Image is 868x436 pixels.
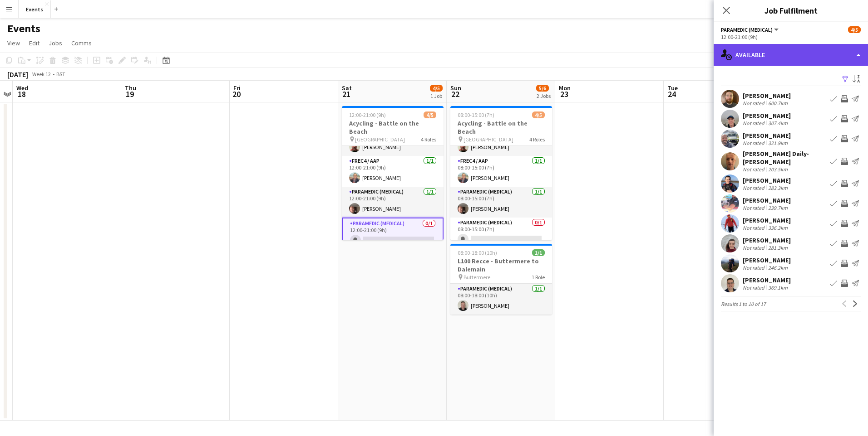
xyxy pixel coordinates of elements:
[766,204,789,211] div: 239.7km
[557,89,571,99] span: 23
[721,26,780,33] button: Paramedic (Medical)
[766,166,789,173] div: 203.5km
[458,111,494,118] span: 08:00-15:00 (7h)
[233,84,241,92] span: Fri
[743,264,766,271] div: Not rated
[743,244,766,251] div: Not rated
[342,106,444,240] app-job-card: 12:00-21:00 (9h)4/5Acycling - Battle on the Beach [GEOGRAPHIC_DATA]4 RolesFREC32/212:00-21:00 (9h...
[529,136,545,143] span: 4 Roles
[342,119,444,136] h3: Acycling - Battle on the Beach
[743,100,766,107] div: Not rated
[743,236,791,244] div: [PERSON_NAME]
[464,136,513,143] span: [GEOGRAPHIC_DATA]
[721,26,773,33] span: Paramedic (Medical)
[766,224,789,231] div: 336.3km
[743,111,791,120] div: [PERSON_NAME]
[71,39,92,47] span: Comms
[532,249,545,256] span: 1/1
[743,216,791,224] div: [PERSON_NAME]
[449,89,461,99] span: 22
[458,249,497,256] span: 08:00-18:00 (10h)
[848,26,861,33] span: 4/5
[125,84,136,92] span: Thu
[667,84,678,92] span: Tue
[743,204,766,211] div: Not rated
[7,70,28,79] div: [DATE]
[123,89,136,99] span: 19
[45,37,66,49] a: Jobs
[743,92,791,100] div: [PERSON_NAME]
[450,218,552,248] app-card-role: Paramedic (Medical)0/108:00-15:00 (7h)
[450,119,552,136] h3: Acycling - Battle on the Beach
[7,22,40,35] h1: Events
[49,39,62,47] span: Jobs
[15,89,28,99] span: 18
[743,256,791,264] div: [PERSON_NAME]
[421,136,436,143] span: 4 Roles
[68,37,95,49] a: Comms
[464,274,490,281] span: Buttermere
[766,244,789,251] div: 281.3km
[721,34,861,40] div: 12:00-21:00 (9h)
[666,89,678,99] span: 24
[342,218,444,250] app-card-role: Paramedic (Medical)0/112:00-21:00 (9h)
[29,39,39,47] span: Edit
[450,156,552,187] app-card-role: FREC4 / AAP1/108:00-15:00 (7h)[PERSON_NAME]
[430,92,442,99] div: 1 Job
[349,111,386,118] span: 12:00-21:00 (9h)
[559,84,571,92] span: Mon
[450,84,461,92] span: Sun
[7,39,20,47] span: View
[766,184,789,191] div: 283.3km
[342,156,444,187] app-card-role: FREC4 / AAP1/112:00-21:00 (9h)[PERSON_NAME]
[766,140,789,146] div: 321.9km
[743,224,766,231] div: Not rated
[424,111,436,118] span: 4/5
[743,140,766,146] div: Not rated
[232,89,241,99] span: 20
[430,85,443,92] span: 4/5
[25,37,43,49] a: Edit
[714,5,868,16] h3: Job Fulfilment
[342,187,444,218] app-card-role: Paramedic (Medical)1/112:00-21:00 (9h)[PERSON_NAME]
[342,84,352,92] span: Sat
[743,150,826,166] div: [PERSON_NAME] Daily-[PERSON_NAME]
[16,84,28,92] span: Wed
[340,89,352,99] span: 21
[743,284,766,291] div: Not rated
[743,196,791,204] div: [PERSON_NAME]
[450,244,552,315] app-job-card: 08:00-18:00 (10h)1/1L100 Recce - Buttermere to Dalemain Buttermere1 RoleParamedic (Medical)1/108:...
[766,284,789,291] div: 369.1km
[450,257,552,273] h3: L100 Recce - Buttermere to Dalemain
[532,274,545,281] span: 1 Role
[743,120,766,126] div: Not rated
[766,120,789,126] div: 307.4km
[537,92,551,99] div: 2 Jobs
[743,276,791,284] div: [PERSON_NAME]
[766,100,789,107] div: 600.7km
[743,166,766,173] div: Not rated
[450,106,552,240] app-job-card: 08:00-15:00 (7h)4/5Acycling - Battle on the Beach [GEOGRAPHIC_DATA]4 RolesFREC32/208:00-15:00 (7h...
[766,264,789,271] div: 246.2km
[532,111,545,118] span: 4/5
[19,0,51,18] button: Events
[56,71,65,78] div: BST
[714,44,868,66] div: Available
[743,131,791,140] div: [PERSON_NAME]
[536,85,549,92] span: 5/6
[4,37,24,49] a: View
[450,284,552,315] app-card-role: Paramedic (Medical)1/108:00-18:00 (10h)[PERSON_NAME]
[30,71,53,78] span: Week 12
[450,187,552,218] app-card-role: Paramedic (Medical)1/108:00-15:00 (7h)[PERSON_NAME]
[743,176,791,184] div: [PERSON_NAME]
[355,136,405,143] span: [GEOGRAPHIC_DATA]
[721,300,766,307] span: Results 1 to 10 of 17
[743,184,766,191] div: Not rated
